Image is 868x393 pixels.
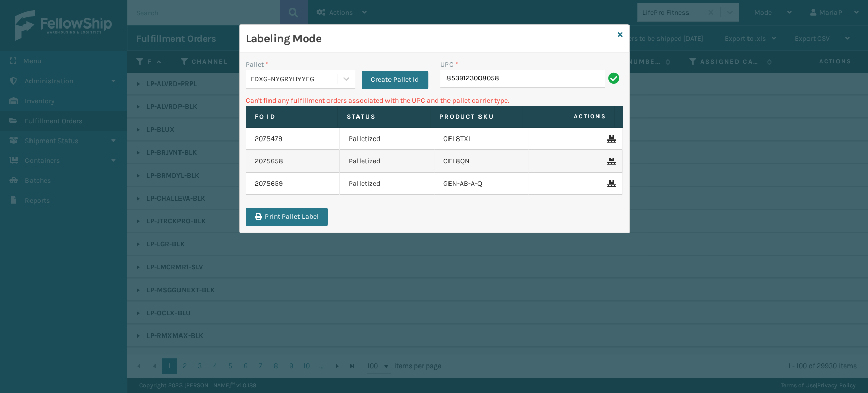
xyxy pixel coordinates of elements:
td: Palletized [340,150,434,173]
span: Actions [525,108,612,125]
label: Fo Id [255,112,328,121]
i: Remove From Pallet [607,158,613,165]
a: 2075658 [255,156,283,166]
button: Print Pallet Label [246,208,328,226]
label: Status [347,112,421,121]
td: Palletized [340,173,434,195]
td: CEL8QN [434,150,529,173]
a: 2075659 [255,179,283,189]
p: Can't find any fulfillment orders associated with the UPC and the pallet carrier type. [246,95,623,106]
a: 2075479 [255,134,282,144]
h3: Labeling Mode [246,31,614,46]
label: Pallet [246,59,268,70]
label: Product SKU [439,112,513,121]
i: Remove From Pallet [607,180,613,187]
i: Remove From Pallet [607,135,613,143]
td: CEL8TXL [434,128,529,150]
label: UPC [440,59,458,70]
td: Palletized [340,128,434,150]
div: FDXG-NYGRYHYYEG [251,74,338,85]
button: Create Pallet Id [362,71,428,89]
td: GEN-AB-A-Q [434,173,529,195]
